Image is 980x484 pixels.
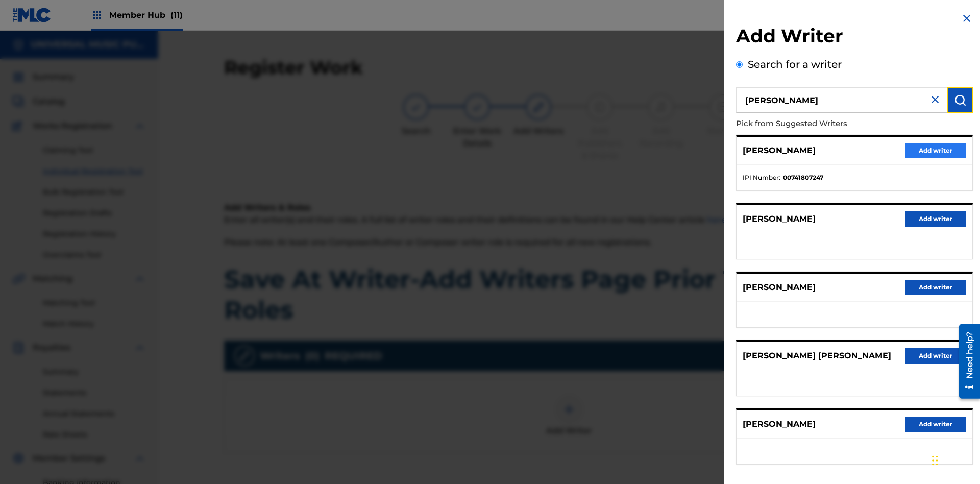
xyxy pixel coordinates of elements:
span: IPI Number : [743,173,780,182]
h2: Add Writer [736,25,973,51]
span: Member Hub [109,9,183,21]
button: Add writer [905,348,966,364]
button: Add writer [905,280,966,295]
p: [PERSON_NAME] [743,213,816,225]
img: close [929,93,941,106]
p: [PERSON_NAME] [PERSON_NAME] [743,350,891,362]
img: Top Rightsholders [91,9,103,21]
input: Search writer's name or IPI Number [736,87,947,113]
button: Add writer [905,143,966,158]
p: Pick from Suggested Writers [736,113,915,135]
p: [PERSON_NAME] [743,418,816,430]
button: Add writer [905,417,966,432]
strong: 00741807247 [783,173,823,182]
iframe: Chat Widget [929,435,980,484]
p: [PERSON_NAME] [743,281,816,294]
iframe: Resource Center [951,320,980,404]
img: Search Works [954,94,966,106]
button: Add writer [905,211,966,227]
label: Search for a writer [748,58,842,70]
span: (11) [170,10,183,20]
img: MLC Logo [12,8,52,22]
p: [PERSON_NAME] [743,144,816,157]
div: Drag [932,445,938,476]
